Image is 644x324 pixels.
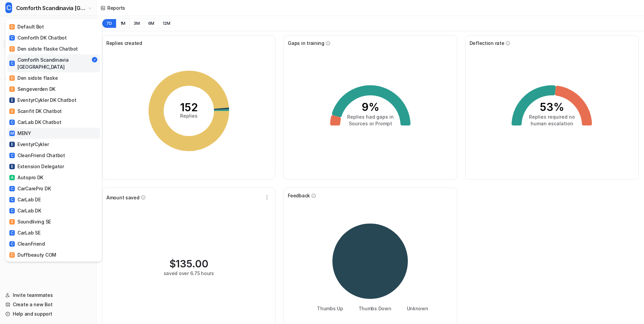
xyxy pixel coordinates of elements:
[9,185,51,192] div: CarCarePro DK
[9,61,15,66] span: C
[9,85,55,92] div: Sengeverden DK
[9,96,76,104] div: EventyrCykler DK Chatbot
[9,75,15,81] span: D
[9,74,58,81] div: Den sidste flaske
[9,45,78,52] div: Den sidste flaske Chatbot
[9,119,61,126] div: CarLab DK Chatbot
[9,196,41,203] div: CarLab DE
[9,23,44,30] div: Default Bot
[9,186,15,191] span: C
[9,164,15,169] span: E
[9,152,65,159] div: CleanFriend Chatbot
[9,120,15,125] span: C
[9,218,51,225] div: Soundliving SE
[9,207,41,214] div: CarLab DK
[9,252,15,258] span: D
[9,141,49,148] div: EventyrCykler
[9,131,15,136] span: M
[9,142,15,147] span: E
[9,240,45,247] div: CleanFriend
[9,251,56,258] div: Duffbeauty COM
[9,241,15,247] span: C
[9,35,15,41] span: C
[9,174,43,181] div: Autopro DK
[9,86,15,92] span: S
[5,19,102,262] div: CComforth Scandinavia [GEOGRAPHIC_DATA]
[9,197,15,202] span: C
[9,34,67,41] div: Comforth DK Chatbot
[16,3,87,13] span: Comforth Scandinavia [GEOGRAPHIC_DATA]
[9,175,15,180] span: A
[9,229,40,236] div: CarLab SE
[9,130,31,137] div: MENY
[9,108,62,115] div: Scanfit DK Chatbot
[9,56,91,70] div: Comforth Scandinavia [GEOGRAPHIC_DATA]
[9,153,15,158] span: C
[9,208,15,213] span: C
[9,230,15,236] span: C
[9,163,64,170] div: Extension Delegator
[9,24,15,29] span: D
[9,109,15,114] span: S
[9,98,15,103] span: E
[5,2,12,13] span: C
[9,46,15,52] span: D
[9,219,15,224] span: S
